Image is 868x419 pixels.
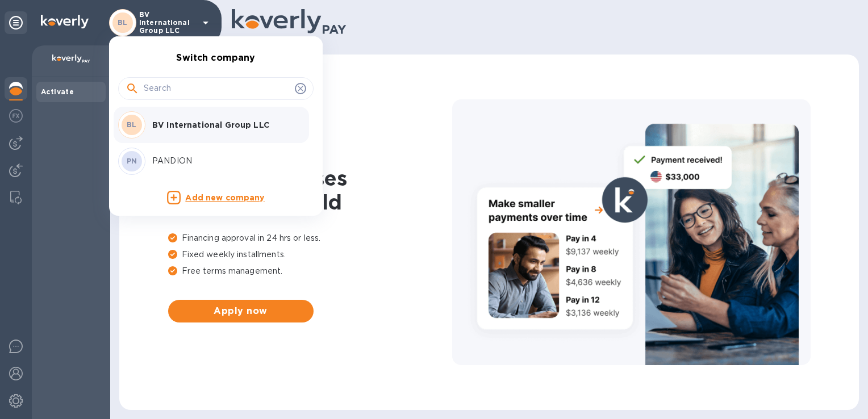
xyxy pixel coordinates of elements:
p: Add new company [185,192,264,204]
p: BV International Group LLC [152,119,295,131]
p: PANDION [152,155,295,167]
b: PN [127,157,137,165]
b: BL [127,120,137,129]
input: Search [144,80,290,97]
